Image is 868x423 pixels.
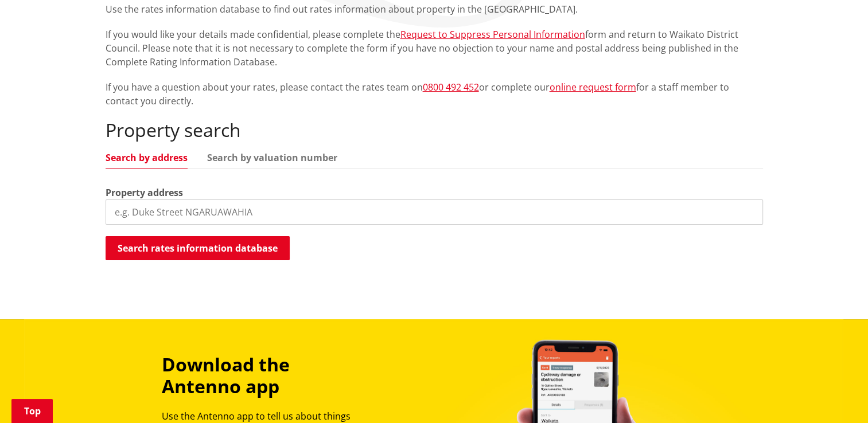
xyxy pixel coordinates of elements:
[106,119,763,141] h2: Property search
[106,28,763,69] p: If you would like your details made confidential, please complete the form and return to Waikato ...
[550,81,636,93] a: online request form
[815,375,857,416] iframe: Messenger Launcher
[207,153,337,162] a: Search by valuation number
[106,153,188,162] a: Search by address
[106,186,183,199] label: Property address
[11,399,53,423] a: Top
[400,28,585,41] a: Request to Suppress Personal Information
[106,199,763,225] input: e.g. Duke Street NGARUAWAHIA
[106,80,763,108] p: If you have a question about your rates, please contact the rates team on or complete our for a s...
[106,236,290,260] button: Search rates information database
[162,354,369,398] h3: Download the Antenno app
[106,2,763,16] p: Use the rates information database to find out rates information about property in the [GEOGRAPHI...
[423,81,479,93] a: 0800 492 452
